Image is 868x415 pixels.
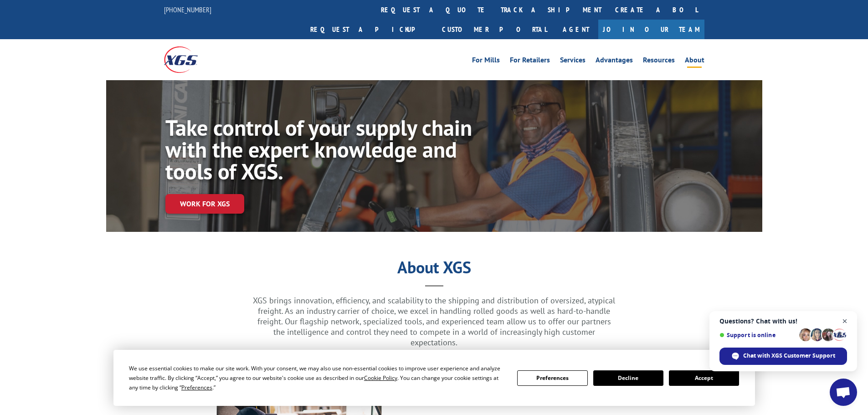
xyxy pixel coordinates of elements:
[830,379,857,406] div: Open chat
[165,117,474,187] h1: Take control of your supply chain with the expert knowledge and tools of XGS.
[554,20,598,39] a: Agent
[719,332,796,338] span: Support is online
[743,352,835,360] span: Chat with XGS Customer Support
[596,56,633,67] a: Advantages
[719,348,847,365] div: Chat with XGS Customer Support
[719,318,847,325] span: Questions? Chat with us!
[517,370,587,386] button: Preferences
[560,56,586,67] a: Services
[598,20,704,39] a: Join Our Team
[510,56,550,67] a: For Retailers
[643,56,675,67] a: Resources
[472,56,500,67] a: For Mills
[129,364,506,392] div: We use essential cookies to make our site work. With your consent, we may also use non-essential ...
[106,261,762,278] h1: About XGS
[364,374,397,382] span: Cookie Policy
[593,370,663,386] button: Decline
[669,370,739,386] button: Accept
[435,20,554,39] a: Customer Portal
[164,5,211,14] a: [PHONE_NUMBER]
[165,194,244,214] a: Work for XGS
[303,20,435,39] a: Request a pickup
[252,295,616,348] p: XGS brings innovation, efficiency, and scalability to the shipping and distribution of oversized,...
[839,316,851,327] span: Close chat
[685,56,704,67] a: About
[113,350,755,406] div: Cookie Consent Prompt
[181,384,212,391] span: Preferences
